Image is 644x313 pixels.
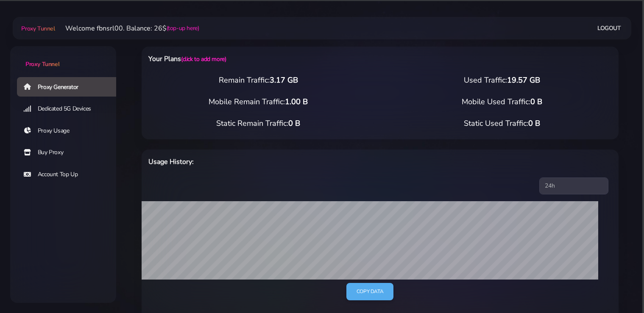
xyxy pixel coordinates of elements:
a: Copy data [346,283,393,300]
span: 3.17 GB [270,75,298,85]
a: (click to add more) [181,55,226,63]
div: Static Remain Traffic: [137,118,380,129]
span: 0 B [288,118,300,128]
a: Logout [597,20,621,36]
a: Dedicated 5G Devices [17,99,123,119]
div: Mobile Used Traffic: [380,96,624,108]
div: Mobile Remain Traffic: [137,96,380,108]
a: Proxy Generator [17,77,123,97]
li: Welcome fbnsrl00. Balance: 26$ [55,23,199,33]
a: Account Top Up [17,165,123,184]
span: 1.00 B [285,97,308,107]
a: (top-up here) [167,24,199,33]
h6: Usage History: [148,156,415,167]
span: Proxy Tunnel [25,60,59,68]
a: Proxy Tunnel [10,46,116,69]
span: 0 B [530,97,542,107]
div: Used Traffic: [380,75,624,86]
span: 19.57 GB [507,75,540,85]
a: Buy Proxy [17,143,123,162]
div: Static Used Traffic: [380,118,624,129]
a: Proxy Tunnel [20,22,55,35]
div: Remain Traffic: [137,75,380,86]
span: 0 B [528,118,540,128]
iframe: Webchat Widget [603,272,633,302]
span: Proxy Tunnel [21,25,55,33]
h6: Your Plans [148,53,415,64]
a: Proxy Usage [17,121,123,141]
